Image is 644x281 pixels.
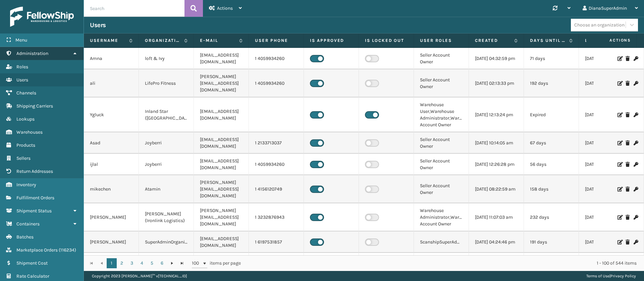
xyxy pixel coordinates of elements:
span: Inventory [16,182,36,188]
td: [EMAIL_ADDRESS][DOMAIN_NAME] [194,132,249,154]
i: Delete [626,141,630,145]
span: Go to the last page [179,261,185,266]
i: Change Password [634,56,638,61]
a: 3 [127,258,137,268]
span: Products [16,142,35,148]
td: ali [84,69,139,97]
i: Edit [618,215,622,220]
span: items per page [192,258,241,268]
td: Seller Account Owner [414,48,469,69]
td: [DATE] 04:32:59 pm [469,48,524,69]
span: Roles [16,64,28,70]
i: Delete [626,56,630,61]
i: Delete [626,113,630,117]
span: Go to the next page [169,261,175,266]
i: Change Password [634,113,638,117]
td: Ygluck [84,97,139,132]
td: [DATE] 12:51:04 pm [469,253,524,274]
i: Delete [626,187,630,192]
td: 1 3232876943 [249,203,304,231]
td: 191 days [524,231,579,253]
label: Created [475,38,511,44]
td: [DATE] 11:07:03 am [469,203,524,231]
td: [DATE] 10:14:05 am [469,132,524,154]
i: Edit [618,113,622,117]
td: [DATE] 08:35:13 am [579,48,634,69]
span: Marketplace Orders [16,247,58,253]
span: 100 [192,260,202,267]
td: SuperAdminOrganization [139,231,194,253]
a: 1 [107,258,117,268]
span: Shipment Cost [16,260,48,266]
h3: Users [90,21,106,29]
td: 56 days [524,154,579,175]
span: Containers [16,221,40,227]
td: 1 4156120749 [249,175,304,203]
td: smiller [84,253,139,274]
td: Seller Account Owner [414,175,469,203]
td: 158 days [524,175,579,203]
span: Actions [217,5,233,11]
td: ijlal [84,154,139,175]
i: Change Password [634,215,638,220]
label: User phone [255,38,298,44]
td: [PERSON_NAME] (Ironlink Logistics) [139,203,194,231]
i: Change Password [634,162,638,167]
td: [PERSON_NAME][EMAIL_ADDRESS][DOMAIN_NAME] [194,69,249,97]
i: Edit [618,56,622,61]
td: Joyberri [139,132,194,154]
i: Change Password [634,81,638,86]
td: Amna [84,48,139,69]
i: Edit [618,187,622,192]
td: 192 days [524,69,579,97]
i: Change Password [634,141,638,145]
td: Seller Account Owner [414,69,469,97]
span: Actions [588,35,635,46]
td: LifePro Fitness [139,69,194,97]
td: 1 2133713037 [249,132,304,154]
td: ScanshipSuperAdministrator [414,231,469,253]
td: 1 4059934260 [249,48,304,69]
a: 2 [117,258,127,268]
span: ( 116234 ) [59,247,76,253]
td: [DATE] 12:13:24 pm [469,97,524,132]
span: Lookups [16,116,35,122]
label: Organization [145,38,181,44]
span: Warehouses [16,129,43,135]
td: 71 days [524,48,579,69]
i: Change Password [634,187,638,192]
td: [DATE] 08:22:59 am [469,175,524,203]
label: Is Approved [310,38,353,44]
a: Go to the last page [177,258,187,268]
td: [EMAIL_ADDRESS][DOMAIN_NAME] [194,48,249,69]
td: [EMAIL_ADDRESS][DOMAIN_NAME] [194,97,249,132]
td: Warehouse User,Warehouse Administrator,Warehouse Account Owner [414,97,469,132]
td: loft & Ivy [139,48,194,69]
a: Privacy Policy [610,274,636,278]
a: Terms of Use [586,274,609,278]
td: 1 4059934260 [249,154,304,175]
label: Last Seen [585,38,621,44]
td: Expired [524,97,579,132]
a: 6 [157,258,167,268]
td: 1 7325519129 [249,253,304,274]
td: Atamin [139,175,194,203]
label: E-mail [200,38,236,44]
span: Channels [16,90,36,96]
td: [DATE] 06:59:09 am [579,132,634,154]
td: 1 6197531857 [249,231,304,253]
td: [PERSON_NAME] Brands [139,253,194,274]
a: Go to the next page [167,258,177,268]
i: Edit [618,81,622,86]
td: 1 4059934260 [249,69,304,97]
td: mikechen [84,175,139,203]
i: Edit [618,240,622,244]
img: logo [10,7,74,27]
a: 5 [147,258,157,268]
i: Edit [618,141,622,145]
td: [EMAIL_ADDRESS][DOMAIN_NAME] [194,253,249,274]
td: [DATE] 04:24:46 pm [469,231,524,253]
i: Change Password [634,240,638,244]
td: [DATE] 04:02:08 pm [579,203,634,231]
i: Delete [626,215,630,220]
